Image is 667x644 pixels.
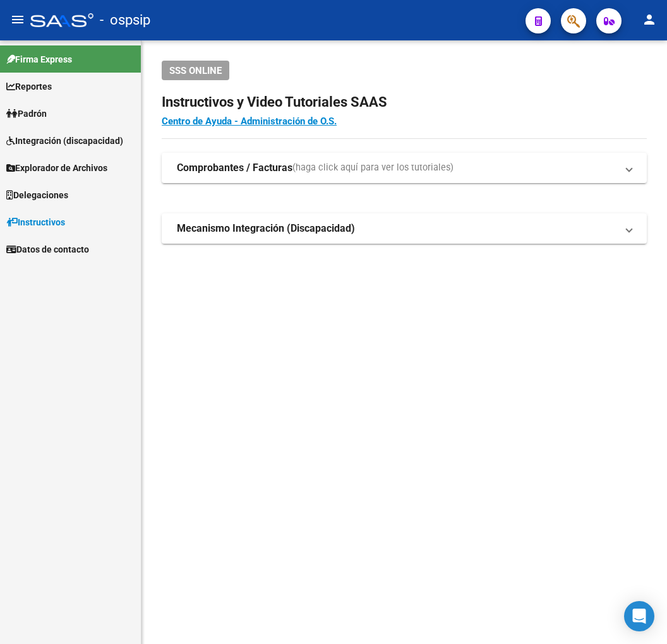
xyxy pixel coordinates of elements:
span: Integración (discapacidad) [6,134,123,148]
span: Explorador de Archivos [6,161,107,175]
span: Firma Express [6,52,72,66]
strong: Comprobantes / Facturas [177,161,292,175]
mat-expansion-panel-header: Mecanismo Integración (Discapacidad) [162,213,647,244]
button: SSS ONLINE [162,61,229,80]
span: Datos de contacto [6,242,89,256]
span: Reportes [6,80,52,93]
span: Padrón [6,107,47,121]
mat-icon: person [642,12,657,27]
span: Delegaciones [6,188,68,202]
a: Centro de Ayuda - Administración de O.S. [162,116,337,127]
mat-expansion-panel-header: Comprobantes / Facturas(haga click aquí para ver los tutoriales) [162,153,647,183]
h2: Instructivos y Video Tutoriales SAAS [162,90,647,114]
span: (haga click aquí para ver los tutoriales) [292,161,454,175]
span: SSS ONLINE [169,65,222,76]
span: Instructivos [6,215,65,229]
strong: Mecanismo Integración (Discapacidad) [177,222,355,236]
span: - ospsip [100,6,150,34]
mat-icon: menu [10,12,25,27]
div: Open Intercom Messenger [624,601,654,631]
